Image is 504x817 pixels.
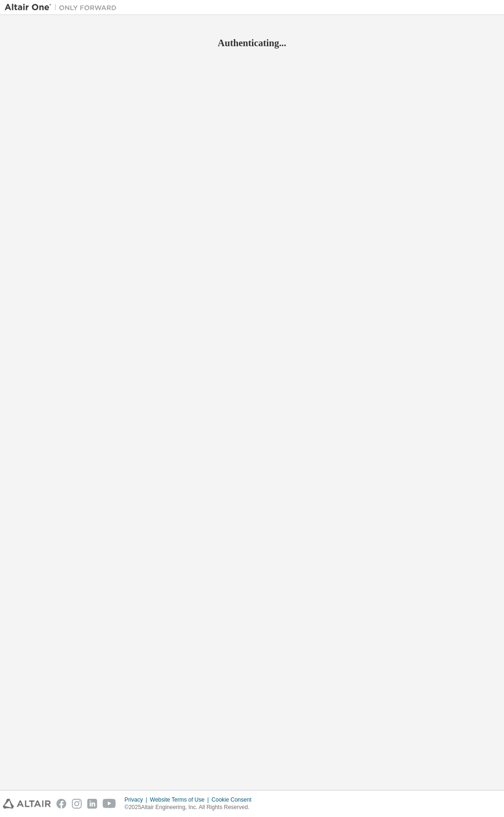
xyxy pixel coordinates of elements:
img: Altair One [5,3,121,12]
img: facebook.svg [56,799,66,809]
div: Cookie Consent [211,796,257,803]
img: instagram.svg [72,799,82,809]
img: youtube.svg [103,799,116,809]
img: linkedin.svg [87,799,97,809]
img: altair_logo.svg [3,799,51,809]
div: Website Terms of Use [150,796,211,803]
h2: Authenticating... [5,37,499,49]
div: Privacy [125,796,150,803]
p: © 2025 Altair Engineering, Inc. All Rights Reserved. [125,803,257,811]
